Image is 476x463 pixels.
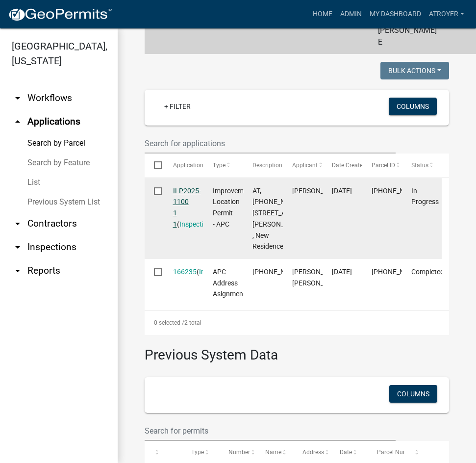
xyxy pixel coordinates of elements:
div: 2 total [145,310,449,335]
span: Type [191,449,204,456]
datatable-header-cell: Date Created [323,154,362,177]
button: Columns [389,385,437,403]
span: 005-048-012 [372,187,429,195]
i: arrow_drop_down [12,92,24,104]
span: Completed [411,268,444,276]
a: Home [309,5,336,24]
datatable-header-cell: Parcel ID [362,154,402,177]
a: atroyer [425,5,468,24]
span: Number [228,449,250,456]
span: Improvement Location Permit - APC [213,187,253,228]
a: Admin [336,5,366,24]
datatable-header-cell: Applicant [283,154,323,177]
span: AT, 005-048-012, 6166 N 950 E, Peachey, ILP2025-1100, , New Residence [252,187,324,251]
datatable-header-cell: Status [402,154,442,177]
span: Address [302,449,324,456]
span: Parcel Number [377,449,417,456]
span: Parcel ID [372,162,395,169]
span: 08/29/2023 [332,268,352,276]
a: ILP2025-1100 1 1 [173,187,201,228]
span: APC Address Asignment [213,268,246,298]
i: arrow_drop_down [12,265,24,277]
datatable-header-cell: Select [145,154,163,177]
span: Applicant [292,162,318,169]
span: Elrose Peachey [292,187,345,195]
datatable-header-cell: Application Number [163,154,203,177]
span: Type [213,162,225,169]
span: 005-048-012 [252,268,310,276]
span: In Progress [411,187,439,206]
span: Application Number [173,162,226,169]
h3: Previous System Data [145,335,449,365]
span: Name [265,449,281,456]
span: 09/02/2025 [332,187,352,195]
input: Search for applications [145,133,396,154]
span: Date [340,449,352,456]
i: arrow_drop_down [12,241,24,253]
a: Inspections [199,268,234,276]
a: My Dashboard [366,5,425,24]
input: Search for permits [145,421,396,441]
div: ( ) [173,266,194,278]
a: Inspections [179,220,215,228]
span: Lee Ann Taylor [292,268,345,287]
datatable-header-cell: Description [243,154,283,177]
i: arrow_drop_up [12,116,24,128]
a: 166235 [173,268,197,276]
span: 0 selected / [154,319,184,326]
span: 005-048-012 [372,268,429,276]
span: Description [252,162,282,169]
span: Date Created [332,162,366,169]
button: Columns [389,98,437,115]
div: ( ) [173,185,194,230]
span: Status [411,162,428,169]
datatable-header-cell: Type [203,154,243,177]
i: arrow_drop_down [12,218,24,230]
a: + Filter [156,98,199,115]
button: Bulk Actions [380,62,449,79]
